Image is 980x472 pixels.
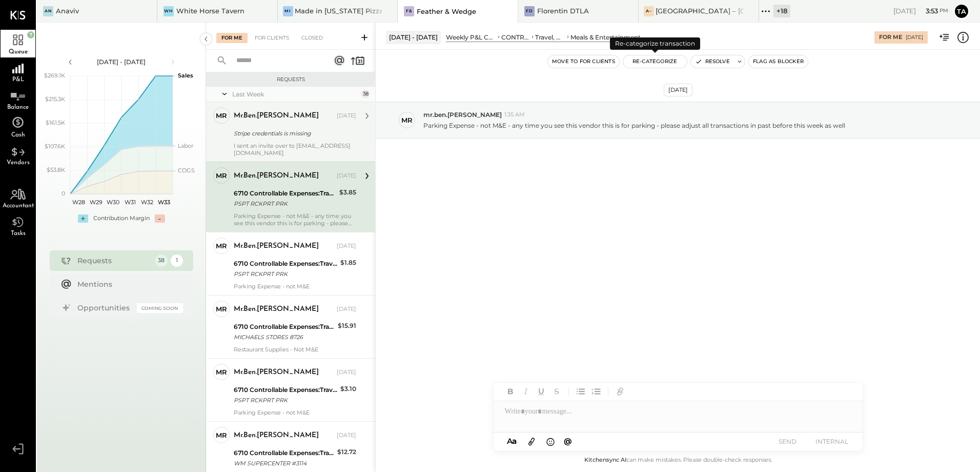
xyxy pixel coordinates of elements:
[45,143,65,150] text: $107.6K
[337,447,356,457] div: $12.72
[234,304,319,314] div: mr.ben.[PERSON_NAME]
[561,435,575,448] button: @
[296,33,328,43] div: Closed
[211,76,370,83] div: Requests
[337,172,356,180] div: [DATE]
[773,5,790,17] div: + 18
[171,254,183,267] div: 1
[234,385,337,395] div: 6710 Controllable Expenses:Travel, Meals, & Entertainment:Meals & Entertainment
[89,199,102,206] text: W29
[44,72,65,79] text: $269.1K
[77,255,150,266] div: Requests
[234,269,337,279] div: PSPT RCKPRT PRK
[656,6,743,16] div: [GEOGRAPHIC_DATA] – [GEOGRAPHIC_DATA]
[548,55,619,68] button: Move to for clients
[570,33,641,42] div: Meals & Entertainment
[1,85,35,113] a: Balance
[664,84,692,96] div: [DATE]
[504,436,520,447] button: Aa
[216,304,227,314] div: mr
[404,6,414,16] div: F&
[1,211,35,239] a: Tasks
[1,57,35,85] a: P&L
[155,254,168,267] div: 38
[512,436,517,446] span: a
[234,367,319,378] div: mr.ben.[PERSON_NAME]
[216,171,227,181] div: mr
[234,430,319,441] div: mr.ben.[PERSON_NAME]
[339,187,356,198] div: $3.85
[1,113,35,141] a: Cash
[234,199,336,209] div: PSPT RCKPRT PRK
[234,448,334,458] div: 6710 Controllable Expenses:Travel, Meals, & Entertainment:Meals & Entertainment
[137,303,183,313] div: Coming Soon
[295,6,382,16] div: Made in [US_STATE] Pizza [GEOGRAPHIC_DATA]
[11,132,25,138] span: Cash
[535,33,565,42] div: Travel, Meals, & Entertainment
[589,385,603,398] button: Ordered List
[401,115,413,125] div: mr
[337,368,356,377] div: [DATE]
[164,6,174,16] div: WH
[504,111,525,119] span: 1:35 AM
[12,76,24,83] span: P&L
[178,167,195,174] text: COGS
[337,242,356,250] div: [DATE]
[216,430,227,440] div: mr
[62,190,65,197] text: 0
[78,57,165,66] div: [DATE] - [DATE]
[216,367,227,377] div: mr
[234,458,334,468] div: WM SUPERCENTER #3114
[47,166,65,173] text: $53.8K
[610,37,700,50] div: Re-categorize transaction
[1,30,35,57] a: Queue
[906,34,923,41] div: [DATE]
[501,33,529,42] div: CONTROLLABLE EXPENSES
[811,435,852,448] button: INTERNAL
[11,230,26,237] span: Tasks
[337,431,356,440] div: [DATE]
[691,55,734,68] button: Resolve
[234,259,337,269] div: 6710 Controllable Expenses:Travel, Meals, & Entertainment:Meals & Entertainment
[537,6,589,16] div: Florentin DTLA
[234,322,335,332] div: 6710 Controllable Expenses:Travel, Meals, & Entertainment:Meals & Entertainment
[423,121,845,130] p: Parking Expense - not M&E - any time you see this vendor this is for parking - please adjust all ...
[72,199,85,206] text: W28
[283,6,293,16] div: Mi
[417,7,476,16] div: Feather & Wedge
[234,188,336,199] div: 6710 Controllable Expenses:Travel, Meals, & Entertainment:Meals & Entertainment
[56,6,79,16] div: Anaviv
[43,6,53,16] div: An
[234,142,356,156] div: I sent an invite over to [EMAIL_ADDRESS][DOMAIN_NAME]
[141,199,153,206] text: W32
[879,33,902,42] div: For Me
[46,119,65,126] text: $161.5K
[564,436,572,446] span: @
[45,95,65,103] text: $215.3K
[550,385,563,398] button: Strikethrough
[176,6,244,16] div: White Horse Tavern
[7,104,29,110] span: Balance
[234,346,356,353] div: Restaurant Supplies - Not M&E
[234,171,319,181] div: mr.ben.[PERSON_NAME]
[232,90,359,99] div: Last Week
[338,321,356,331] div: $15.91
[423,110,502,119] span: mr.ben.[PERSON_NAME]
[953,3,970,19] button: Ta
[749,55,808,68] button: Flag as Blocker
[158,199,170,206] text: W33
[504,385,517,398] button: Bold
[337,305,356,313] div: [DATE]
[361,90,370,98] div: 38
[524,6,535,16] div: FD
[216,111,227,121] div: mr
[535,385,548,398] button: Underline
[234,241,319,251] div: mr.ben.[PERSON_NAME]
[234,395,337,405] div: PSPT RCKPRT PRK
[77,279,178,289] div: Mentions
[386,31,441,44] div: [DATE] - [DATE]
[446,33,496,42] div: Weekly P&L Comparison
[623,55,687,68] button: Re-Categorize
[340,384,356,394] div: $3.10
[155,214,165,223] div: -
